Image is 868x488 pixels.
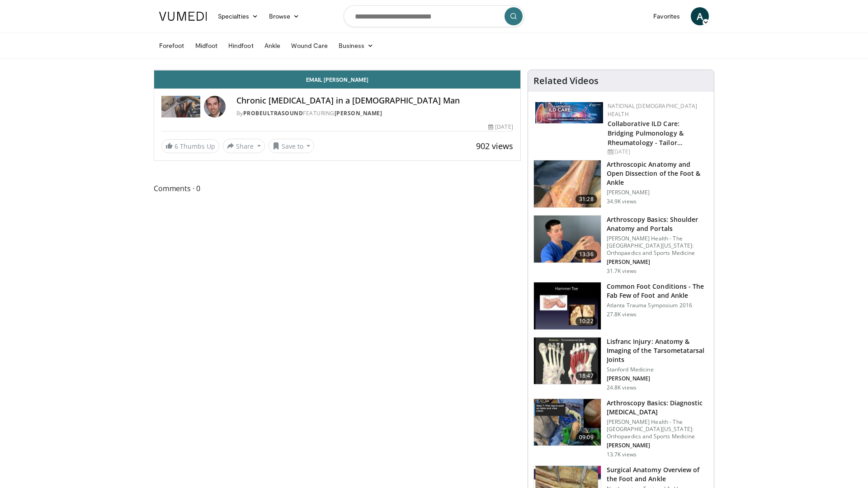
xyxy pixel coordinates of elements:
[576,195,597,204] span: 31:28
[607,282,708,300] h3: Common Foot Conditions - The Fab Few of Foot and Ankle
[607,235,708,257] p: [PERSON_NAME] Health - The [GEOGRAPHIC_DATA][US_STATE]: Orthopaedics and Sports Medicine
[533,75,599,86] h4: Related Videos
[161,139,219,153] a: 6 Thumbs Up
[608,148,707,156] div: [DATE]
[286,37,333,55] a: Wound Care
[243,109,303,117] a: Probeultrasound
[344,5,524,27] input: Search topics, interventions
[607,399,708,417] h3: Arthroscopy Basics: Diagnostic [MEDICAL_DATA]
[236,96,513,106] h4: Chronic [MEDICAL_DATA] in a [DEMOGRAPHIC_DATA] Man
[533,282,708,330] a: 10:22 Common Foot Conditions - The Fab Few of Foot and Ankle Atlanta Trauma Symposium 2016 27.8K ...
[607,384,637,391] p: 24.8K views
[607,366,708,373] p: Stanford Medicine
[607,189,708,196] p: [PERSON_NAME]
[576,250,597,259] span: 13:36
[648,7,685,25] a: Favorites
[476,141,513,151] span: 902 views
[533,337,708,391] a: 18:47 Lisfranc Injury: Anatomy & Imaging of the Tarsometatarsal Joints Stanford Medicine [PERSON_...
[223,37,259,55] a: Hindfoot
[576,317,597,326] span: 10:22
[534,282,601,329] img: 4559c471-f09d-4bda-8b3b-c296350a5489.150x105_q85_crop-smart_upscale.jpg
[236,109,513,117] div: By FEATURING
[159,12,207,21] img: VuMedi Logo
[607,451,637,458] p: 13.7K views
[335,109,382,117] a: [PERSON_NAME]
[691,7,709,25] a: A
[607,375,708,382] p: [PERSON_NAME]
[175,142,178,150] span: 6
[535,102,603,123] img: 7e341e47-e122-4d5e-9c74-d0a8aaff5d49.jpg.150x105_q85_autocrop_double_scale_upscale_version-0.2.jpg
[608,102,698,118] a: National [DEMOGRAPHIC_DATA] Health
[154,183,521,194] span: Comments 0
[607,311,637,318] p: 27.8K views
[607,302,708,309] p: Atlanta Trauma Symposium 2016
[607,160,708,187] h3: Arthroscopic Anatomy and Open Dissection of the Foot & Ankle
[204,96,226,117] img: Avatar
[607,418,708,440] p: [PERSON_NAME] Health - The [GEOGRAPHIC_DATA][US_STATE]: Orthopaedics and Sports Medicine
[607,258,708,266] p: [PERSON_NAME]
[607,267,637,275] p: 31.7K views
[534,160,601,207] img: widescreen_open_anatomy_100000664_3.jpg.150x105_q85_crop-smart_upscale.jpg
[154,70,520,89] a: Email [PERSON_NAME]
[333,37,379,55] a: Business
[607,198,637,205] p: 34.9K views
[576,371,597,380] span: 18:47
[259,37,286,55] a: Ankle
[607,465,708,483] h3: Surgical Anatomy Overview of the Foot and Ankle
[576,433,597,442] span: 09:09
[607,442,708,449] p: [PERSON_NAME]
[212,7,264,25] a: Specialties
[190,37,223,55] a: Midfoot
[607,215,708,233] h3: Arthroscopy Basics: Shoulder Anatomy and Portals
[534,216,601,263] img: 9534a039-0eaa-4167-96cf-d5be049a70d8.150x105_q85_crop-smart_upscale.jpg
[533,215,708,275] a: 13:36 Arthroscopy Basics: Shoulder Anatomy and Portals [PERSON_NAME] Health - The [GEOGRAPHIC_DAT...
[534,399,601,446] img: 80b9674e-700f-42d5-95ff-2772df9e177e.jpeg.150x105_q85_crop-smart_upscale.jpg
[161,96,200,117] img: Probeultrasound
[533,399,708,458] a: 09:09 Arthroscopy Basics: Diagnostic [MEDICAL_DATA] [PERSON_NAME] Health - The [GEOGRAPHIC_DATA][...
[488,123,513,131] div: [DATE]
[269,139,315,153] button: Save to
[534,338,601,385] img: cf38df8d-9b01-422e-ad42-3a0389097cd5.150x105_q85_crop-smart_upscale.jpg
[154,70,520,70] video-js: Video Player
[608,119,684,147] a: Collaborative ILD Care: Bridging Pulmonology & Rheumatology - Tailor…
[223,139,265,153] button: Share
[154,37,190,55] a: Forefoot
[607,337,708,364] h3: Lisfranc Injury: Anatomy & Imaging of the Tarsometatarsal Joints
[533,160,708,208] a: 31:28 Arthroscopic Anatomy and Open Dissection of the Foot & Ankle [PERSON_NAME] 34.9K views
[264,7,305,25] a: Browse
